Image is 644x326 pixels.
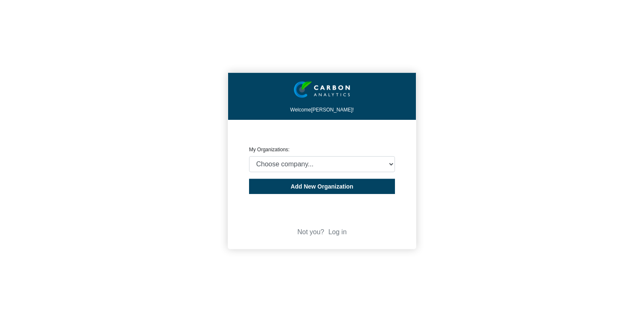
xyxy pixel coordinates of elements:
[328,228,347,235] a: Log in
[290,107,311,113] span: Welcome
[297,228,324,235] span: Not you?
[291,183,353,190] span: Add New Organization
[294,81,350,98] img: insight-logo-2.png
[249,132,395,139] p: CREATE ORGANIZATION
[311,107,354,113] span: [PERSON_NAME]!
[249,179,395,194] button: Add New Organization
[249,147,290,153] label: My Organizations:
